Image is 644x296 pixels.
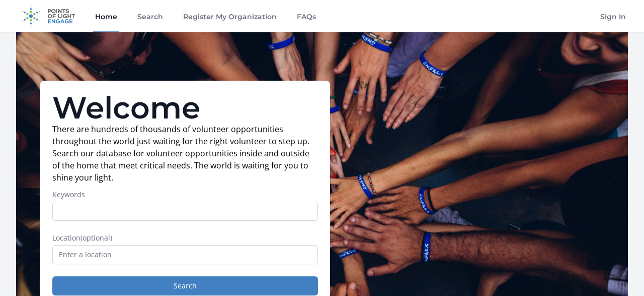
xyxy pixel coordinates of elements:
[52,123,318,184] p: There are hundreds of thousands of volunteer opportunities throughout the world just waiting for ...
[52,233,318,243] label: Location
[52,93,318,123] h1: Welcome
[52,245,318,264] input: Enter a location
[80,233,112,243] span: (optional)
[52,190,318,200] label: Keywords
[52,276,318,295] button: Search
